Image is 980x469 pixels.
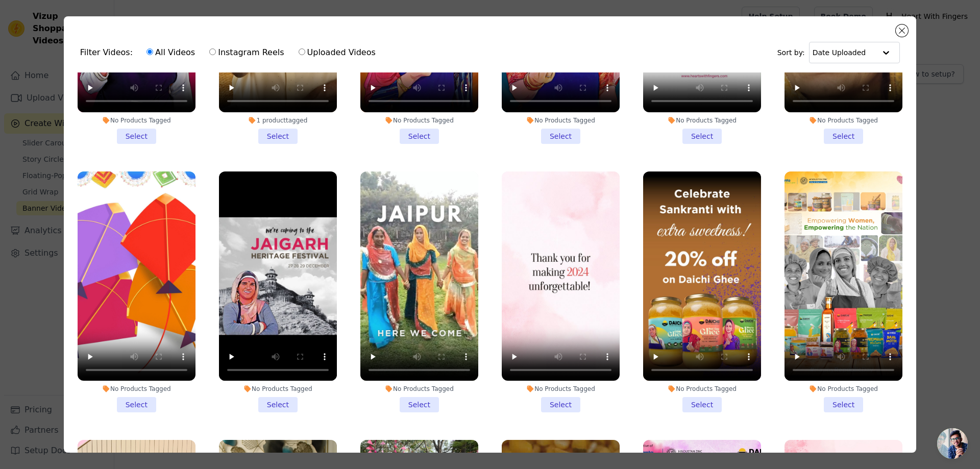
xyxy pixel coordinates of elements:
label: Uploaded Videos [298,46,376,59]
button: Close modal [896,24,908,37]
div: Filter Videos: [80,41,381,64]
div: Sort by: [777,42,900,63]
div: No Products Tagged [219,385,337,393]
label: All Videos [146,46,195,59]
div: No Products Tagged [78,385,195,393]
div: No Products Tagged [360,385,478,393]
div: No Products Tagged [78,116,195,125]
label: Instagram Reels [209,46,284,59]
div: No Products Tagged [785,116,902,125]
div: No Products Tagged [643,116,761,125]
div: No Products Tagged [360,116,478,125]
div: No Products Tagged [502,385,620,393]
div: No Products Tagged [643,385,761,393]
div: No Products Tagged [502,116,620,125]
div: No Products Tagged [785,385,902,393]
div: Open chat [937,428,968,459]
div: 1 product tagged [219,116,337,125]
